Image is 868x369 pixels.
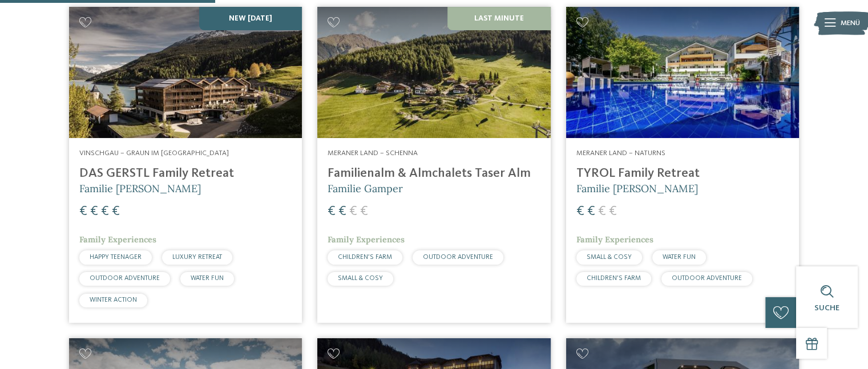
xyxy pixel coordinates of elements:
span: OUTDOOR ADVENTURE [672,275,742,282]
span: € [598,205,606,218]
a: Familienhotels gesucht? Hier findet ihr die besten! Last Minute Meraner Land – Schenna Familienal... [317,7,550,323]
span: WINTER ACTION [90,297,137,303]
span: € [101,205,109,218]
span: € [90,205,98,218]
span: WATER FUN [191,275,224,282]
span: Family Experiences [328,234,405,245]
span: SMALL & COSY [338,275,383,282]
span: WATER FUN [663,254,696,261]
img: Familien Wellness Residence Tyrol **** [566,7,799,138]
img: Familienhotels gesucht? Hier findet ihr die besten! [317,7,550,138]
span: HAPPY TEENAGER [90,254,142,261]
h4: TYROL Family Retreat [576,166,789,181]
span: € [360,205,368,218]
span: € [609,205,617,218]
span: Family Experiences [576,234,653,245]
h4: DAS GERSTL Family Retreat [79,166,292,181]
span: CHILDREN’S FARM [587,275,641,282]
span: € [338,205,346,218]
span: € [79,205,87,218]
span: OUTDOOR ADVENTURE [423,254,493,261]
span: Vinschgau – Graun im [GEOGRAPHIC_DATA] [79,149,229,157]
span: € [112,205,120,218]
span: Family Experiences [79,234,156,245]
h4: Familienalm & Almchalets Taser Alm [328,166,540,181]
span: LUXURY RETREAT [172,254,222,261]
span: Suche [814,304,839,312]
span: € [576,205,584,218]
span: Familie Gamper [328,182,403,195]
span: Familie [PERSON_NAME] [79,182,201,195]
span: € [349,205,357,218]
span: Meraner Land – Naturns [576,149,665,157]
span: € [587,205,595,218]
span: Familie [PERSON_NAME] [576,182,698,195]
a: Familienhotels gesucht? Hier findet ihr die besten! Meraner Land – Naturns TYROL Family Retreat F... [566,7,799,323]
img: Familienhotels gesucht? Hier findet ihr die besten! [69,7,302,138]
span: Meraner Land – Schenna [328,149,418,157]
span: € [328,205,336,218]
span: SMALL & COSY [587,254,632,261]
a: Familienhotels gesucht? Hier findet ihr die besten! NEW [DATE] Vinschgau – Graun im [GEOGRAPHIC_D... [69,7,302,323]
span: CHILDREN’S FARM [338,254,392,261]
span: OUTDOOR ADVENTURE [90,275,160,282]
